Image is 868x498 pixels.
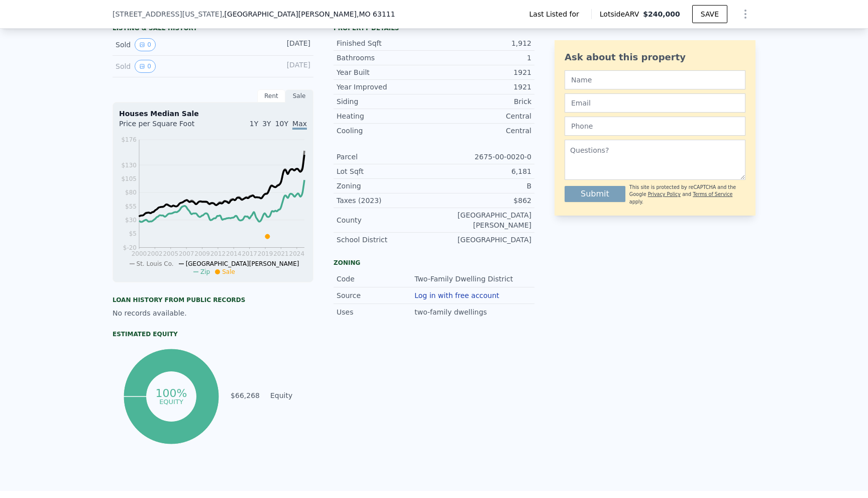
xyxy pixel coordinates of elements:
div: Year Built [337,67,434,77]
tspan: $55 [125,203,137,210]
tspan: 2012 [210,250,226,257]
div: Finished Sqft [337,38,434,48]
div: Heating [337,111,434,121]
div: [GEOGRAPHIC_DATA] [434,235,531,245]
div: [DATE] [266,38,310,51]
tspan: 2024 [289,250,305,257]
div: Year Improved [337,82,434,92]
span: [STREET_ADDRESS][US_STATE] [113,9,222,19]
button: Log in with free account [414,291,499,300]
div: 1921 [434,67,531,77]
button: View historical data [135,38,156,51]
div: 6,181 [434,166,531,176]
tspan: 2002 [147,250,163,257]
span: $240,000 [643,10,680,18]
div: Central [434,111,531,121]
button: Show Options [735,4,755,24]
div: Sold [116,60,205,73]
span: 3Y [262,120,271,128]
input: Email [565,93,745,113]
div: Zoning [337,181,434,191]
span: Zip [200,268,210,275]
tspan: $105 [121,175,137,182]
div: County [337,215,434,225]
tspan: 100% [156,387,187,400]
tspan: 2017 [242,250,257,257]
div: Estimated Equity [113,330,313,338]
div: No records available. [113,308,313,318]
div: two-family dwellings [414,307,489,317]
span: Max [292,120,307,130]
div: School District [337,235,434,245]
tspan: $80 [125,189,137,196]
span: 1Y [250,120,258,128]
div: Rent [257,89,285,103]
span: [GEOGRAPHIC_DATA][PERSON_NAME] [186,260,299,267]
div: 2675-00-0020-0 [434,152,531,162]
div: [DATE] [266,60,310,73]
div: Sold [116,38,205,51]
td: Equity [268,390,313,401]
tspan: $-20 [123,244,137,251]
tspan: $30 [125,217,137,224]
div: Lot Sqft [337,166,434,176]
tspan: $5 [129,230,137,237]
div: [GEOGRAPHIC_DATA][PERSON_NAME] [434,210,531,230]
button: Submit [565,186,625,202]
div: 1921 [434,82,531,92]
div: Code [337,274,414,284]
span: , MO 63111 [357,10,395,18]
div: Cooling [337,126,434,136]
tspan: 2009 [194,250,210,257]
div: Loan history from public records [113,296,313,304]
span: , [GEOGRAPHIC_DATA][PERSON_NAME] [222,9,395,19]
div: Two-Family Dwelling District [414,274,515,284]
div: Taxes (2023) [337,195,434,206]
tspan: 2005 [163,250,178,257]
span: Last Listed for [529,9,583,19]
td: $66,268 [230,390,260,401]
a: Privacy Policy [648,191,681,197]
div: Central [434,126,531,136]
div: Parcel [337,152,434,162]
div: Source [337,290,414,301]
div: Houses Median Sale [119,109,307,119]
span: Sale [222,268,235,275]
div: 1,912 [434,38,531,48]
input: Phone [565,117,745,136]
div: Sale [285,89,313,103]
tspan: 2007 [179,250,194,257]
div: $862 [434,195,531,206]
button: View historical data [135,60,156,73]
tspan: 2014 [226,250,242,257]
tspan: $176 [121,136,137,143]
div: Uses [337,307,414,317]
div: Brick [434,96,531,107]
button: SAVE [692,5,727,23]
div: This site is protected by reCAPTCHA and the Google and apply. [629,184,745,206]
input: Name [565,70,745,89]
tspan: 2000 [132,250,147,257]
div: Price per Square Foot [119,119,213,135]
div: LISTING & SALE HISTORY [113,24,313,34]
tspan: 2019 [258,250,273,257]
span: 10Y [275,120,288,128]
div: 1 [434,53,531,63]
a: Terms of Service [693,191,732,197]
tspan: $130 [121,162,137,169]
div: Bathrooms [337,53,434,63]
div: Ask about this property [565,50,745,64]
div: Zoning [334,259,534,267]
tspan: equity [159,397,183,405]
span: St. Louis Co. [137,260,174,267]
div: Siding [337,96,434,107]
tspan: 2021 [273,250,289,257]
div: B [434,181,531,191]
span: Lotside ARV [600,9,643,19]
